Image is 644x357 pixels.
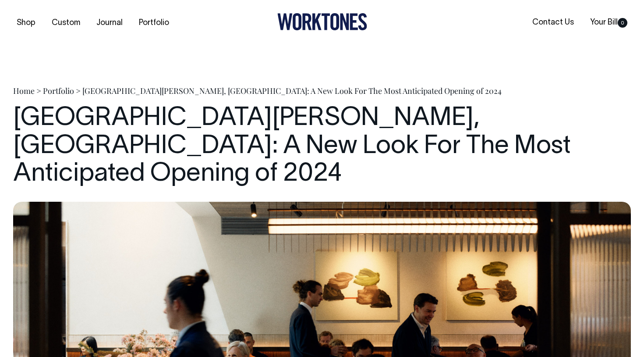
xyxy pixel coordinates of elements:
a: Custom [48,16,84,30]
a: Contact Us [529,15,577,30]
a: Portfolio [135,16,173,30]
span: [GEOGRAPHIC_DATA][PERSON_NAME], [GEOGRAPHIC_DATA]: A New Look For The Most Anticipated Opening of... [82,86,502,96]
h1: [GEOGRAPHIC_DATA][PERSON_NAME], [GEOGRAPHIC_DATA]: A New Look For The Most Anticipated Opening of... [13,105,631,189]
a: Portfolio [43,86,74,96]
a: Shop [13,16,39,30]
a: Journal [93,16,126,30]
a: Your Bill0 [587,15,631,30]
span: 0 [618,18,627,28]
span: > [76,86,81,96]
a: Home [13,86,35,96]
span: > [36,86,41,96]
